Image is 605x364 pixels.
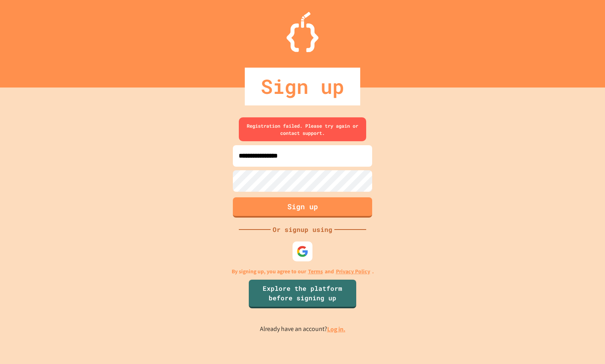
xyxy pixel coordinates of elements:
[287,12,318,52] img: Logo.svg
[260,324,345,334] p: Already have an account?
[245,68,360,105] div: Sign up
[271,225,334,234] div: Or signup using
[232,267,374,276] p: By signing up, you agree to our and .
[308,267,323,276] a: Terms
[239,117,366,141] div: Registration failed. Please try again or contact support.
[249,280,356,308] a: Explore the platform before signing up
[327,325,345,333] a: Log in.
[297,245,308,257] img: google-icon.svg
[233,197,372,218] button: Sign up
[336,267,370,276] a: Privacy Policy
